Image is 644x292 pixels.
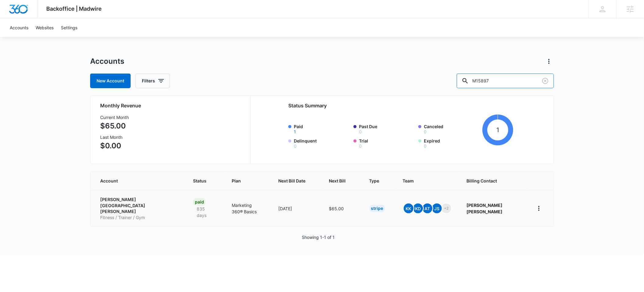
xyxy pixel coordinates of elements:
p: $65.00 [100,121,129,132]
h1: Accounts [90,57,124,66]
p: Fitness / Trainer / Gym [100,214,178,221]
span: JS [432,204,442,213]
span: Backoffice | Madwire [47,5,102,12]
p: Showing 1-1 of 1 [302,234,335,240]
label: Canceled [424,123,480,134]
span: Next Bill [329,178,346,184]
input: Search [457,74,554,88]
a: Settings [57,18,81,37]
h3: Current Month [100,114,129,121]
td: [DATE] [271,190,322,226]
span: KK [404,204,413,213]
button: Actions [544,56,554,66]
h2: Monthly Revenue [100,102,243,109]
p: 835 days [193,206,217,218]
span: kD [413,204,423,213]
span: Plan [232,178,264,184]
span: Type [369,178,379,184]
a: [PERSON_NAME] [GEOGRAPHIC_DATA][PERSON_NAME]Fitness / Trainer / Gym [100,196,178,220]
label: Trial [359,138,415,148]
p: $0.00 [100,140,129,151]
strong: [PERSON_NAME] [PERSON_NAME] [467,203,503,214]
span: +2 [442,204,451,213]
button: Paid [294,130,296,134]
label: Paid [294,123,350,134]
label: Expired [424,138,480,148]
span: Next Bill Date [279,178,306,184]
div: Paid [193,198,206,206]
p: Marketing 360® Basics [232,202,264,215]
button: Filters [135,74,170,88]
h2: Status Summary [288,102,513,109]
span: Status [193,178,208,184]
span: Team [403,178,443,184]
div: Stripe [369,205,385,212]
label: Delinquent [294,138,350,148]
p: [PERSON_NAME] [GEOGRAPHIC_DATA][PERSON_NAME] [100,196,178,214]
a: New Account [90,74,131,88]
a: Accounts [6,18,32,37]
h3: Last Month [100,134,129,140]
a: Websites [32,18,57,37]
tspan: 1 [496,126,499,134]
button: home [534,204,544,213]
span: Account [100,178,170,184]
label: Past Due [359,123,415,134]
button: Clear [540,76,550,86]
td: $65.00 [322,190,362,226]
span: AT [423,204,432,213]
span: Billing Contact [467,178,519,184]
